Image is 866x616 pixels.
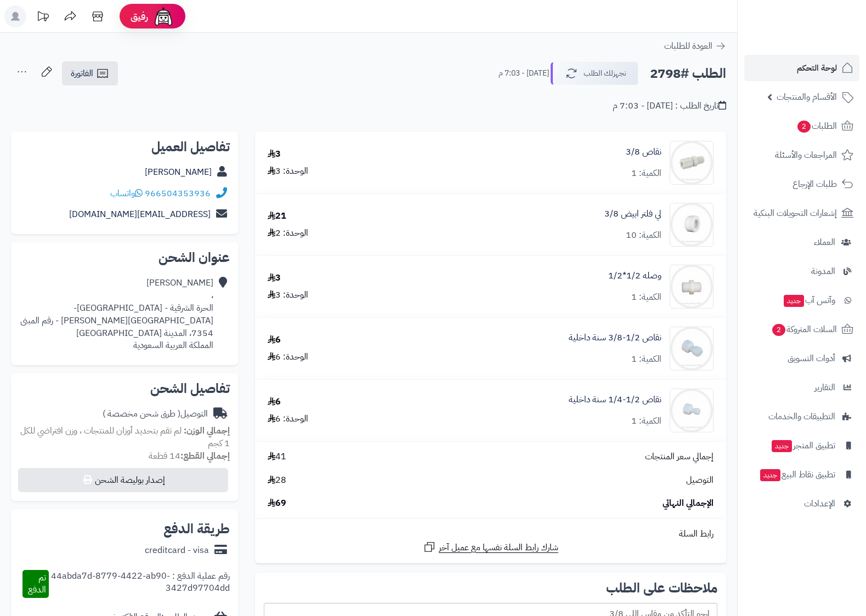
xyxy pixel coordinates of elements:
[145,166,212,179] a: [PERSON_NAME]
[71,67,93,80] span: الفاتورة
[744,258,859,284] a: المدونة
[771,438,835,453] span: تطبيق المتجر
[268,272,281,284] div: 3
[20,251,230,264] h2: عنوان الشحن
[664,39,726,53] a: العودة للطلبات
[663,497,714,510] span: الإجمالي النهائي
[768,409,835,424] span: التطبيقات والخدمات
[20,382,230,395] h2: تفاصيل الشحن
[69,208,211,221] a: [EMAIL_ADDRESS][DOMAIN_NAME]
[499,68,549,79] small: [DATE] - 7:03 م
[631,353,661,366] div: الكمية: 1
[744,171,859,197] a: طلبات الإرجاع
[631,291,661,304] div: الكمية: 1
[645,450,714,463] span: إجمالي سعر المنتجات
[772,324,785,336] span: 2
[804,496,835,511] span: الإعدادات
[180,449,230,463] strong: إجمالي القطع:
[686,474,714,487] span: التوصيل
[631,167,661,180] div: الكمية: 1
[783,293,835,308] span: وآتس آب
[754,206,837,221] span: إشعارات التحويلات البنكية
[551,62,638,85] button: نجهزلك الطلب
[145,187,211,200] a: 966504353936
[811,264,835,279] span: المدونة
[797,121,811,133] span: 2
[772,440,792,452] span: جديد
[744,490,859,517] a: الإعدادات
[29,5,56,30] a: تحديثات المنصة
[626,229,661,242] div: الكمية: 10
[771,322,837,337] span: السلات المتروكة
[268,396,281,408] div: 6
[744,200,859,226] a: إشعارات التحويلات البنكية
[569,393,661,406] a: نقاص 1/2-1/4 سنة داخلية
[152,5,174,27] img: ai-face.png
[744,113,859,139] a: الطلبات2
[670,203,713,247] img: 1009999-90x90.jpg
[608,270,661,282] a: وصله 1/2*1/2
[613,100,726,112] div: تاريخ الطلب : [DATE] - 7:03 م
[28,571,46,597] span: تم الدفع
[268,413,308,425] div: الوحدة: 6
[744,55,859,81] a: لوحة التحكم
[744,403,859,430] a: التطبيقات والخدمات
[131,10,148,23] span: رفيق
[110,187,143,200] a: واتساب
[103,407,180,420] span: ( طرق شحن مخصصة )
[744,142,859,168] a: المراجعات والأسئلة
[775,147,837,163] span: المراجعات والأسئلة
[268,289,308,301] div: الوحدة: 3
[744,461,859,488] a: تطبيق نقاط البيعجديد
[268,148,281,161] div: 3
[744,374,859,401] a: التقارير
[259,528,722,540] div: رابط السلة
[744,345,859,372] a: أدوات التسويق
[670,141,713,185] img: 1009809-90x90.jpg
[793,176,837,192] span: طلبات الإرجاع
[777,89,837,105] span: الأقسام والمنتجات
[49,570,230,598] div: رقم عملية الدفع : 44abda7d-8779-4422-ab90-3427d97704dd
[268,210,286,223] div: 21
[631,415,661,427] div: الكمية: 1
[670,327,713,370] img: 1675092585-web%203451-90x90.jpg
[268,165,308,178] div: الوحدة: 3
[62,61,118,85] a: الفاتورة
[650,62,726,85] h2: الطلب #2798
[744,229,859,255] a: العملاء
[670,265,713,309] img: 1658043164-11009850-90x90.jpg
[20,140,230,153] h2: تفاصيل العميل
[797,60,837,76] span: لوحة التحكم
[149,449,230,463] small: 14 قطعة
[264,581,717,595] h2: ملاحظات على الطلب
[760,469,780,481] span: جديد
[423,540,558,554] a: شارك رابط السلة نفسها مع عميل آخر
[268,351,308,363] div: الوحدة: 6
[268,497,286,510] span: 69
[145,544,209,557] div: creditcard - visa
[268,474,286,487] span: 28
[759,467,835,482] span: تطبيق نقاط البيع
[788,351,835,366] span: أدوات التسويق
[784,295,804,307] span: جديد
[268,334,281,346] div: 6
[20,277,213,352] div: [PERSON_NAME] ، الحرة الشرقية - [GEOGRAPHIC_DATA]- [GEOGRAPHIC_DATA][PERSON_NAME] - رقم المبنى 73...
[604,208,661,220] a: لي فلتر ابيض 3/8
[814,380,835,395] span: التقارير
[664,39,712,53] span: العودة للطلبات
[103,408,208,420] div: التوصيل
[184,424,230,437] strong: إجمالي الوزن:
[814,235,835,250] span: العملاء
[20,424,230,450] span: لم تقم بتحديد أوزان للمنتجات ، وزن افتراضي للكل 1 كجم
[791,31,856,54] img: logo-2.png
[268,227,308,239] div: الوحدة: 2
[796,118,837,134] span: الطلبات
[569,332,661,344] a: نقاص 1/2-3/8 سنة داخلية
[626,146,661,158] a: نقاص 3/8
[18,468,228,492] button: إصدار بوليصة الشحن
[268,450,286,463] span: 41
[744,316,859,343] a: السلات المتروكة2
[744,287,859,313] a: وآتس آبجديد
[670,389,713,432] img: 1675092753-web%203469-90x90.jpg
